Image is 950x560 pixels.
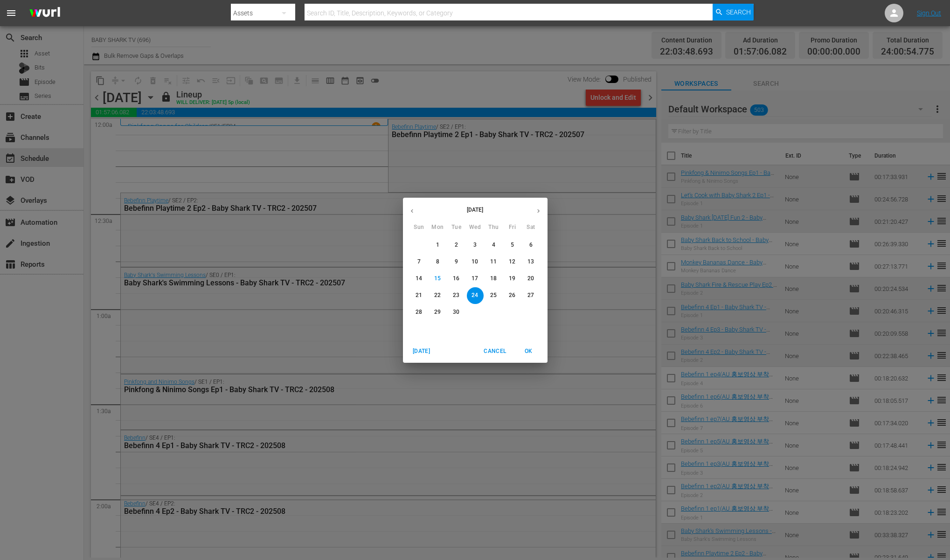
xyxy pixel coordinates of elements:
[523,270,540,287] button: 20
[511,241,514,249] p: 5
[529,241,533,249] p: 6
[523,287,540,304] button: 27
[504,270,521,287] button: 19
[411,223,428,232] span: Sun
[527,291,534,299] p: 27
[417,258,421,266] p: 7
[527,258,534,266] p: 13
[407,344,437,359] button: [DATE]
[430,237,446,254] button: 1
[484,346,506,356] span: Cancel
[453,291,459,299] p: 23
[485,237,502,254] button: 4
[485,223,502,232] span: Thu
[527,275,534,283] p: 20
[436,241,439,249] p: 1
[467,287,484,304] button: 24
[509,258,515,266] p: 12
[430,254,446,270] button: 8
[485,287,502,304] button: 25
[430,304,446,321] button: 29
[514,344,544,359] button: OK
[430,287,446,304] button: 22
[411,254,428,270] button: 7
[473,241,477,249] p: 3
[448,287,465,304] button: 23
[504,223,521,232] span: Fri
[436,258,439,266] p: 8
[448,270,465,287] button: 16
[22,2,67,24] img: ans4CAIJ8jUAAAAAAAAAAAAAAAAAAAAAAAAgQb4GAAAAAAAAAAAAAAAAAAAAAAAAJMjXAAAAAAAAAAAAAAAAAAAAAAAAgAT5G...
[509,275,515,283] p: 19
[504,287,521,304] button: 26
[410,346,433,356] span: [DATE]
[523,223,540,232] span: Sat
[518,346,540,356] span: OK
[430,223,446,232] span: Mon
[416,275,422,283] p: 14
[434,291,441,299] p: 22
[504,254,521,270] button: 12
[509,291,515,299] p: 26
[480,344,510,359] button: Cancel
[492,241,495,249] p: 4
[448,304,465,321] button: 30
[523,237,540,254] button: 6
[504,237,521,254] button: 5
[726,4,751,21] span: Search
[6,7,17,19] span: menu
[490,258,497,266] p: 11
[416,308,422,316] p: 28
[490,291,497,299] p: 25
[411,287,428,304] button: 21
[472,275,478,283] p: 17
[448,254,465,270] button: 9
[523,254,540,270] button: 13
[467,254,484,270] button: 10
[453,275,459,283] p: 16
[917,9,941,17] a: Sign Out
[434,275,441,283] p: 15
[411,304,428,321] button: 28
[472,258,478,266] p: 10
[467,270,484,287] button: 17
[467,237,484,254] button: 3
[448,237,465,254] button: 2
[430,270,446,287] button: 15
[467,223,484,232] span: Wed
[411,270,428,287] button: 14
[455,241,458,249] p: 2
[421,206,529,214] p: [DATE]
[485,270,502,287] button: 18
[455,258,458,266] p: 9
[416,291,422,299] p: 21
[485,254,502,270] button: 11
[472,291,478,299] p: 24
[434,308,441,316] p: 29
[448,223,465,232] span: Tue
[490,275,497,283] p: 18
[453,308,459,316] p: 30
